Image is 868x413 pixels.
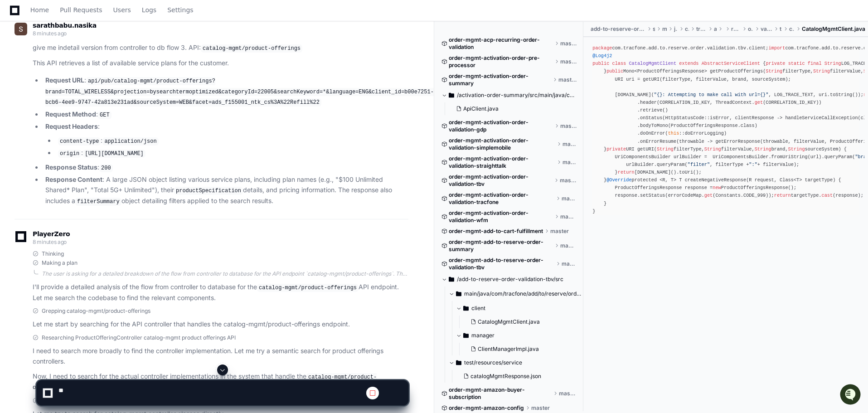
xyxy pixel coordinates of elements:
span: Settings [167,7,193,13]
span: validation [761,25,773,33]
span: Making a plan [42,259,78,267]
span: order-mgmt-activation-order-validation-tbv [449,173,553,188]
span: String [788,146,805,152]
li: : [43,75,408,107]
span: client [789,25,795,33]
span: master [558,76,577,83]
span: package [592,45,612,51]
span: master [550,228,569,235]
span: String [657,146,674,152]
svg: Directory [449,274,454,285]
span: Logs [142,7,156,13]
span: CatalogMgmtClient.java [802,25,865,33]
span: /add-to-reserve-order-validation-tbv/src [457,276,563,283]
li: : [55,148,408,159]
span: order-mgmt-add-to-reserve-order-validation-tbv [449,257,555,271]
button: test/resources/service [449,355,584,370]
span: extends [679,61,698,66]
span: Researching ProductOfferingController catalog-mgmt product offerings API [42,334,236,341]
p: I'll provide a detailed analysis of the flow from controller to database for the API endpoint. Le... [33,282,408,303]
p: Let me start by searching for the API controller that handles the catalog-mgmt/product-offerings ... [33,319,408,330]
span: public [592,61,609,66]
span: master [560,40,577,47]
span: src [653,25,655,33]
span: order-mgmt-activation-order-pre-processor [449,54,553,69]
span: public [606,68,623,74]
span: order-mgmt-activation-order-validation-wfm [449,209,553,224]
button: main/java/com/tracfone/add/to/reserve/order/validation/tbv [449,287,584,301]
span: CatalogMgmtClient [629,61,676,66]
code: GET [98,111,112,119]
button: client [456,301,584,316]
span: final [808,61,822,66]
span: master [562,260,577,267]
span: ClientManagerImpl.java [478,345,539,353]
span: ApiClient.java [463,105,499,112]
span: String [704,146,721,152]
span: import [768,45,785,51]
button: ApiClient.java [452,102,572,115]
span: String [813,68,830,74]
div: com.tracfone.add.to.reserve.order.validation.tbv.client; com.tracfone.add.to.reserve.order.valida... [592,44,859,215]
svg: Directory [463,303,469,314]
span: get [704,193,713,198]
span: Home [30,7,49,13]
span: master [563,141,577,148]
button: Start new chat [154,97,165,107]
code: [URL][DOMAIN_NAME] [83,150,145,158]
div: We're available if you need us! [31,103,115,110]
svg: Directory [456,288,461,299]
span: this [668,131,679,136]
button: manager [456,328,584,343]
code: productSpecification [174,187,243,195]
a: Powered byPylon [64,121,110,128]
span: PlayerZero [33,231,70,237]
div: The user is asking for a detailed breakdown of the flow from controller to database for the API e... [42,270,408,277]
span: add [714,25,717,33]
button: /activation-order-summary/src/main/java/com/tracfone/activation/order/summary/service [441,88,577,102]
span: 8 minutes ago [33,30,67,37]
span: CatalogMgmtClient.java [478,318,540,326]
span: String [766,68,782,74]
span: get [755,100,763,105]
li: : [43,162,408,173]
li: : [43,109,408,120]
span: test/resources/service [464,359,522,366]
span: /activation-order-summary/src/main/java/com/tracfone/activation/order/summary/service [457,92,577,99]
svg: Directory [456,357,461,368]
strong: Request Method [45,110,96,118]
span: main [662,25,667,33]
span: main/java/com/tracfone/add/to/reserve/order/validation/tbv [464,290,584,297]
span: Pylon [90,121,110,128]
span: master [562,195,577,202]
strong: Response Content [45,175,102,183]
span: class [612,61,626,66]
span: order-mgmt-activation-order-summary [449,73,552,87]
strong: Request URL [45,76,84,84]
strong: Request Headers [45,122,98,130]
span: master [560,242,577,249]
span: 8 minutes ago [33,238,67,245]
svg: Directory [463,330,469,341]
span: order-mgmt-add-to-cart-fulfillment [449,228,543,235]
span: tracfone [696,25,707,33]
div: Welcome [9,63,165,77]
span: order-mgmt-acp-recurring-order-validation [449,36,553,51]
li: : A large JSON object listing various service plans, including plan names (e.g., "$100 Unlimited ... [43,175,408,206]
span: order-mgmt-activation-order-validation-straighttalk [449,155,555,170]
button: CatalogMgmtClient.java [467,316,579,328]
li: : [43,121,408,159]
button: ClientManagerImpl.java [467,343,579,355]
span: order-mgmt-activation-order-validation-tracfone [449,191,554,206]
span: @Log4j2 [592,53,612,58]
code: catalog-mgmt/product-offerings [201,44,302,53]
span: "filter" [688,162,710,167]
span: Grepping catalog-mgmt/product-offerings [42,307,150,315]
p: I need to search more broadly to find the controller implementation. Let me try a semantic search... [33,346,408,367]
code: origin [58,150,81,158]
span: manager [471,332,495,339]
span: @Override [606,177,631,183]
span: master [560,177,577,184]
span: add-to-reserve-order-validation-tbv [591,25,645,33]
